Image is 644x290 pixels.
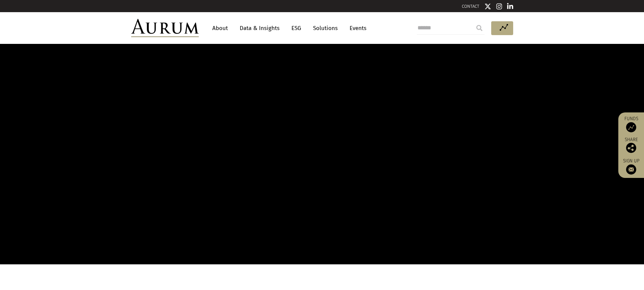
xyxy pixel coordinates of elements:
[209,22,231,34] a: About
[346,22,366,34] a: Events
[622,137,641,153] div: Share
[622,116,641,132] a: Funds
[626,143,636,153] img: Share this post
[622,158,641,175] a: Sign up
[626,164,636,175] img: Sign up to our newsletter
[310,22,341,34] a: Solutions
[236,22,283,34] a: Data & Insights
[473,21,486,35] input: Submit
[462,4,479,9] a: CONTACT
[484,3,491,10] img: Twitter icon
[131,19,199,37] img: Aurum
[288,22,305,34] a: ESG
[507,3,513,10] img: Linkedin icon
[626,122,636,132] img: Access Funds
[496,3,502,10] img: Instagram icon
